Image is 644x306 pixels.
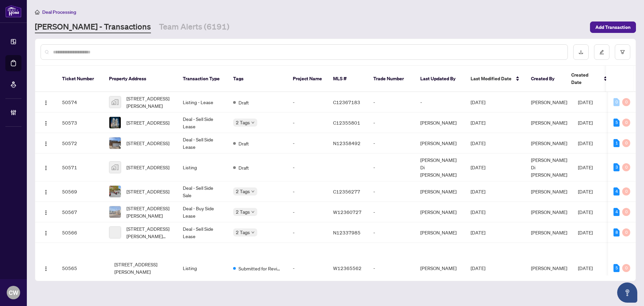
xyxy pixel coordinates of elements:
td: Deal - Sell Side Lease [177,133,228,154]
span: filter [620,50,625,54]
td: - [368,113,415,133]
span: Created Date [571,71,599,86]
button: Add Transaction [590,21,636,33]
span: [PERSON_NAME] [531,265,567,271]
img: thumbnail-img [109,206,121,218]
td: 50572 [57,133,104,154]
th: Created By [526,66,566,92]
img: thumbnail-img [109,162,121,173]
span: N12358492 [333,140,361,146]
span: [PERSON_NAME] [531,140,567,146]
img: Logo [43,230,49,236]
td: - [287,181,328,202]
span: [DATE] [578,140,593,146]
img: thumbnail-img [109,96,121,108]
td: [PERSON_NAME] [415,243,465,294]
span: [STREET_ADDRESS] [126,139,169,147]
span: [STREET_ADDRESS][PERSON_NAME][PERSON_NAME] [126,225,172,240]
td: 50567 [57,202,104,222]
td: Deal - Sell Side Lease [177,113,228,133]
span: [DATE] [578,188,593,194]
td: [PERSON_NAME] [415,222,465,243]
button: Logo [41,227,51,238]
div: 0 [622,98,630,106]
td: [PERSON_NAME] [415,113,465,133]
td: - [287,133,328,154]
span: [STREET_ADDRESS] [126,188,169,195]
td: - [368,202,415,222]
td: [PERSON_NAME] [415,202,465,222]
span: [DATE] [578,120,593,126]
th: Project Name [287,66,328,92]
th: Created Date [566,66,613,92]
span: [PERSON_NAME] Di [PERSON_NAME] [531,157,567,178]
span: CW [9,288,18,297]
span: [DATE] [578,164,593,170]
td: - [368,222,415,243]
span: [DATE] [471,265,485,271]
td: Listing - Lease [177,92,228,113]
span: [STREET_ADDRESS] [126,164,169,171]
td: - [415,92,465,113]
td: - [287,113,328,133]
td: - [368,243,415,294]
img: Logo [43,141,49,146]
div: 4 [613,208,620,216]
span: [PERSON_NAME] [531,120,567,126]
span: edit [599,50,604,54]
span: C12355801 [333,120,360,126]
div: 0 [622,228,630,236]
td: 50573 [57,113,104,133]
span: Draft [238,164,249,171]
span: 2 Tags [236,228,250,236]
td: Deal - Sell Side Lease [177,222,228,243]
div: 5 [613,264,620,272]
div: 3 [613,163,620,171]
span: Draft [238,140,249,147]
td: 50566 [57,222,104,243]
div: 0 [622,208,630,216]
td: Deal - Buy Side Lease [177,202,228,222]
td: - [368,181,415,202]
img: logo [5,5,21,17]
span: Add Transaction [595,22,631,33]
span: home [35,10,40,14]
span: [DATE] [471,140,485,146]
td: - [287,154,328,181]
td: 50569 [57,181,104,202]
td: [PERSON_NAME] Di [PERSON_NAME] [415,154,465,181]
td: - [287,222,328,243]
div: 0 [622,119,630,127]
img: Logo [43,210,49,215]
span: [DATE] [471,164,485,170]
span: [DATE] [578,99,593,105]
span: [DATE] [471,188,485,194]
button: Logo [41,207,51,217]
span: 2 Tags [236,208,250,216]
span: C12356277 [333,188,360,194]
span: [DATE] [471,209,485,215]
div: 4 [613,187,620,195]
span: [DATE] [471,229,485,235]
div: 0 [613,98,620,106]
div: 5 [613,119,620,127]
a: Team Alerts (6191) [159,21,229,33]
td: - [368,92,415,113]
img: thumbnail-img [109,186,121,197]
span: [PERSON_NAME] [531,188,567,194]
span: down [251,210,255,214]
td: - [287,202,328,222]
th: Tags [228,66,287,92]
button: Open asap [617,282,637,303]
img: thumbnail-img [109,117,121,128]
div: 1 [613,139,620,147]
span: download [579,50,583,54]
td: 50574 [57,92,104,113]
button: edit [594,44,609,60]
span: [PERSON_NAME] [531,99,567,105]
span: [DATE] [578,209,593,215]
td: Listing [177,243,228,294]
th: Property Address [104,66,177,92]
span: Last Modified Date [471,75,512,82]
button: Logo [41,263,51,273]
